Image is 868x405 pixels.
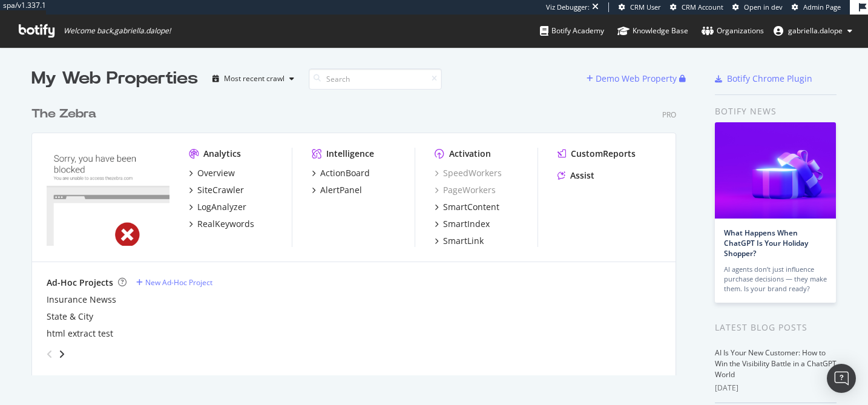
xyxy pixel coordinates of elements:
div: Latest Blog Posts [715,321,837,334]
a: RealKeywords [189,218,254,230]
div: ActionBoard [320,167,370,179]
a: CRM Account [670,2,723,12]
div: grid [31,91,686,375]
a: PageWorkers [435,184,496,196]
div: angle-left [42,344,58,364]
div: AI agents don’t just influence purchase decisions — they make them. Is your brand ready? [724,265,827,294]
div: Botify Academy [540,25,604,37]
a: SmartContent [435,201,499,213]
a: CustomReports [557,148,636,160]
div: CustomReports [571,148,636,160]
a: Open in dev [732,2,783,12]
div: Demo Web Property [596,73,677,85]
a: The Zebra [31,105,101,123]
span: CRM Account [682,2,723,12]
a: html extract test [47,328,113,340]
a: Knowledge Base [617,15,688,47]
div: Organizations [702,25,764,37]
span: CRM User [630,2,661,12]
img: What Happens When ChatGPT Is Your Holiday Shopper? [715,122,836,219]
a: SpeedWorkers [435,167,502,179]
div: Pro [662,110,676,120]
div: SmartContent [443,201,499,213]
a: CRM User [619,2,661,12]
a: Demo Web Property [587,73,679,84]
img: thezebra.com [47,148,169,246]
div: Activation [449,148,491,160]
a: SmartIndex [435,218,490,230]
a: LogAnalyzer [189,201,246,213]
div: Analytics [203,148,241,160]
span: Open in dev [744,2,783,12]
a: Admin Page [792,2,841,12]
div: SmartIndex [443,218,490,230]
span: Admin Page [803,2,841,12]
a: New Ad-Hoc Project [136,277,212,288]
div: My Web Properties [31,67,198,91]
span: gabriella.dalope [788,25,843,36]
div: Botify Chrome Plugin [727,73,812,85]
div: Viz Debugger: [546,2,590,12]
div: Most recent crawl [224,75,284,82]
a: What Happens When ChatGPT Is Your Holiday Shopper? [724,228,808,258]
div: RealKeywords [197,218,254,230]
a: Botify Academy [540,15,604,47]
div: [DATE] [715,383,837,393]
div: AlertPanel [320,184,362,196]
div: Botify news [715,105,837,118]
div: Assist [570,170,594,182]
button: Most recent crawl [208,69,299,88]
a: AI Is Your New Customer: How to Win the Visibility Battle in a ChatGPT World [715,347,837,380]
div: New Ad-Hoc Project [145,277,212,288]
div: Knowledge Base [617,25,688,37]
div: Open Intercom Messenger [827,364,856,393]
div: Ad-Hoc Projects [47,277,113,289]
a: AlertPanel [312,184,362,196]
div: Intelligence [326,148,374,160]
input: Search [309,68,442,90]
div: LogAnalyzer [197,201,246,213]
div: The Zebra [31,105,96,123]
a: Botify Chrome Plugin [715,73,812,85]
a: State & City [47,311,93,323]
a: ActionBoard [312,167,370,179]
span: Welcome back, gabriella.dalope ! [64,26,171,36]
a: Assist [557,170,594,182]
a: Overview [189,167,235,179]
a: SiteCrawler [189,184,244,196]
a: Insurance Newss [47,294,116,306]
div: angle-right [58,348,66,360]
button: Demo Web Property [587,69,679,88]
a: SmartLink [435,235,484,247]
button: gabriella.dalope [764,21,862,41]
div: SmartLink [443,235,484,247]
div: Overview [197,167,235,179]
a: Organizations [702,15,764,47]
div: SiteCrawler [197,184,244,196]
